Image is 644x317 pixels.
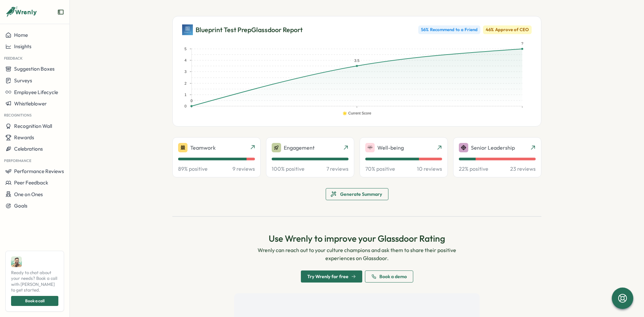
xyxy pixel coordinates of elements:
span: Generate Summary [340,188,382,200]
span: Goals [14,203,28,209]
button: Book a demo [365,270,413,283]
text: 0 [184,104,186,108]
span: Recognition Wall [14,123,52,129]
p: Blueprint Test Prep Glassdoor Report [196,25,303,35]
span: Whistleblower [14,100,47,107]
span: Book a call [25,296,45,306]
button: Book a call [11,296,58,306]
span: Performance Reviews [14,168,64,174]
p: 70 % positive [365,166,395,172]
p: 100 % positive [272,166,305,172]
button: Generate Summary [326,188,388,200]
text: 🌟 Current Score [342,111,371,115]
p: 7 reviews [326,166,348,172]
p: Well-being [377,145,404,151]
p: Teamwork [190,145,216,151]
p: Use Wrenly to improve your Glassdoor Rating [244,233,470,244]
p: 23 reviews [510,166,536,172]
span: One on Ones [14,191,43,197]
img: Blueprint Test Prep [182,24,193,35]
span: Employee Lifecycle [14,89,58,95]
text: 5 [184,47,186,51]
span: Surveys [14,77,32,84]
button: Expand sidebar [57,9,64,15]
p: Engagement [284,145,315,151]
span: Try Wrenly for free [307,274,348,279]
text: 4 [184,58,186,62]
span: Peer Feedback [14,179,48,186]
span: Book a demo [379,274,407,279]
span: Rewards [14,134,34,141]
span: Home [14,32,28,38]
span: Insights [14,43,32,50]
p: 9 reviews [232,166,255,172]
span: 56 % [421,27,429,33]
span: Ready to chat about your needs? Book a call with [PERSON_NAME] to get started. [11,270,58,293]
span: Celebrations [14,146,43,152]
button: Senior Leadership22% positive23 reviews [453,137,541,177]
p: Senior Leadership [471,145,515,151]
p: 22 % positive [459,166,488,172]
button: Engagement100% positive7 reviews [266,137,354,177]
p: Wrenly can reach out to your culture champions and ask them to share their positive experiences o... [244,246,470,263]
text: 3 [184,70,186,74]
p: 10 reviews [417,166,442,172]
span: 46 % [486,27,494,33]
span: Suggestion Boxes [14,66,55,72]
span: Approve of CEO [495,27,529,33]
button: Try Wrenly for free [301,270,362,283]
p: 89 % positive [178,166,208,172]
img: Ali Khan [11,256,22,267]
button: Well-being70% positive10 reviews [360,137,448,177]
span: Recommend to a Friend [430,27,478,33]
text: 1 [184,93,186,97]
button: Teamwork89% positive9 reviews [172,137,261,177]
text: 2 [184,81,186,85]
